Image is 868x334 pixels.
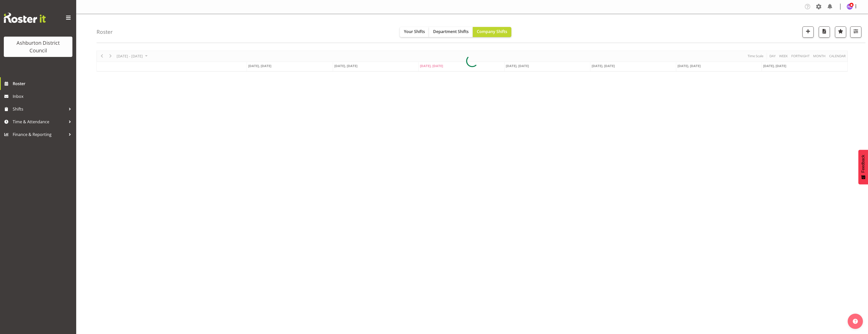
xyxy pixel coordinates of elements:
[400,27,429,37] button: Your Shifts
[433,29,469,34] span: Department Shifts
[4,13,46,23] img: Rosterit website logo
[13,131,66,138] span: Finance & Reporting
[13,80,74,87] span: Roster
[835,26,846,38] button: Highlight an important date within the roster.
[13,105,66,113] span: Shifts
[473,27,511,37] button: Company Shifts
[429,27,473,37] button: Department Shifts
[477,29,507,34] span: Company Shifts
[853,319,858,324] img: help-xxl-2.png
[802,26,814,38] button: Add a new shift
[13,93,74,100] span: Inbox
[97,29,113,35] h4: Roster
[847,4,853,10] img: hayley-dickson3805.jpg
[9,39,67,54] div: Ashburton District Council
[404,29,425,34] span: Your Shifts
[858,150,868,184] button: Feedback - Show survey
[861,155,865,173] span: Feedback
[13,118,66,126] span: Time & Attendance
[819,26,830,38] button: Download a PDF of the roster according to the set date range.
[850,26,861,38] button: Filter Shifts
